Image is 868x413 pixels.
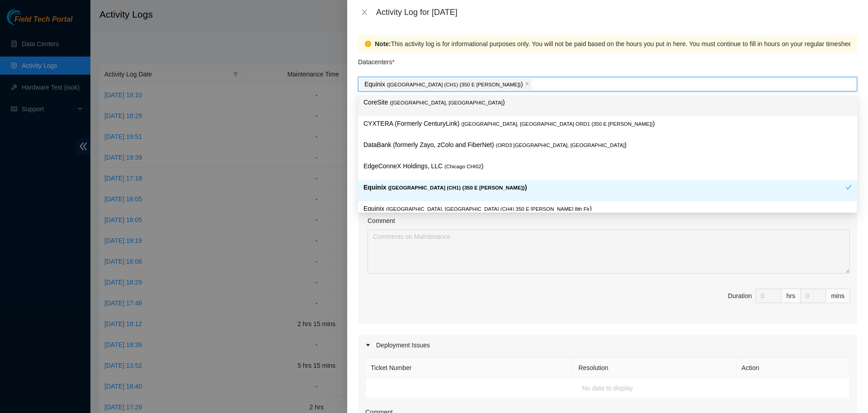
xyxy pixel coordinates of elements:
span: caret-right [365,342,371,348]
div: Duration [728,291,752,301]
p: CoreSite ) [363,97,852,108]
span: close [361,9,368,16]
strong: Note: [375,39,391,49]
span: ( [GEOGRAPHIC_DATA], [GEOGRAPHIC_DATA] (CH4) 350 E [PERSON_NAME] 8th Flr [386,206,590,212]
td: No data to display [366,378,850,399]
div: Activity Log for [DATE] [376,7,857,17]
p: CYXTERA (Formerly CenturyLink) ) [363,119,852,129]
span: ( [GEOGRAPHIC_DATA] (CH1) {350 E [PERSON_NAME]} [388,185,524,190]
span: check [845,184,852,190]
label: Comment [368,216,395,226]
span: ( [GEOGRAPHIC_DATA] (CH1) {350 E [PERSON_NAME]} [387,82,521,87]
p: Datacenters [358,52,395,67]
div: hrs [782,289,801,303]
th: Resolution [573,358,736,378]
span: ( [GEOGRAPHIC_DATA], [GEOGRAPHIC_DATA] ORD1 {350 E [PERSON_NAME]} [461,121,653,127]
span: close [525,81,529,87]
button: Close [358,8,371,17]
span: ( [GEOGRAPHIC_DATA], [GEOGRAPHIC_DATA] [390,100,503,105]
div: Deployment Issues [358,335,857,356]
p: Equinix ) [363,182,845,193]
p: Equinix ) [363,204,852,214]
span: ( Chicago CHI02 [444,164,481,169]
p: Equinix ) [364,79,523,90]
p: EdgeConneX Holdings, LLC ) [363,161,852,171]
th: Ticket Number [366,358,573,378]
textarea: Comment [368,229,850,274]
span: exclamation-circle [365,41,371,47]
p: DataBank (formerly Zayo, zColo and FiberNet) ) [363,140,852,150]
div: mins [826,289,850,303]
th: Action [736,358,850,378]
span: ( ORD3 [GEOGRAPHIC_DATA], [GEOGRAPHIC_DATA] [496,142,625,148]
